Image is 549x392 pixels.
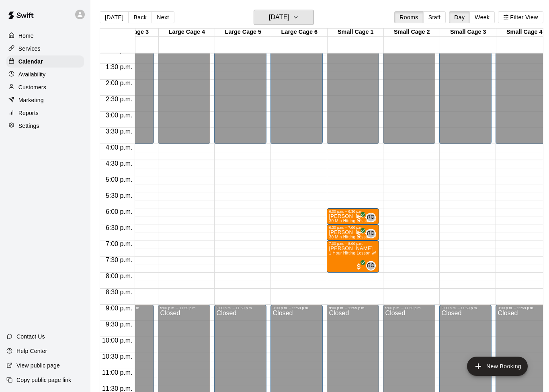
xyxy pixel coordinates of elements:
div: 7:00 p.m. – 8:00 p.m.: Eilen Sheets [327,240,379,273]
span: Renny Osuna [369,229,376,238]
div: 6:00 p.m. – 6:30 p.m.: Crash Davis [327,208,379,224]
button: Day [449,11,470,23]
div: 6:00 p.m. – 6:30 p.m. [329,209,377,213]
div: 6:30 p.m. – 7:00 p.m.: Luis Tosta [327,224,379,240]
p: Copy public page link [16,376,71,384]
p: Reports [18,109,39,117]
p: Home [18,32,34,40]
span: 10:30 p.m. [100,353,135,360]
div: 9:00 p.m. – 11:59 p.m. [160,306,208,310]
span: All customers have paid [355,263,363,271]
span: 10:00 p.m. [100,337,135,344]
span: 9:30 p.m. [104,321,135,328]
a: Availability [6,68,84,80]
button: [DATE] [254,10,314,25]
span: RO [367,230,375,238]
div: 7:00 p.m. – 8:00 p.m. [329,242,377,246]
div: 6:30 p.m. – 7:00 p.m. [329,226,377,230]
span: 5:30 p.m. [104,192,135,199]
p: Marketing [18,96,44,104]
span: 5:00 p.m. [104,176,135,183]
span: All customers have paid [355,214,363,222]
p: Customers [18,83,46,91]
a: Marketing [6,94,84,106]
p: View public page [16,361,60,369]
span: 9:00 p.m. [104,305,135,312]
div: Large Cage 5 [215,29,271,36]
span: 1 Hour Hitting Lesson w/ Renny [329,251,390,255]
span: 2:00 p.m. [104,80,135,86]
div: 9:00 p.m. – 11:59 p.m. [442,306,489,310]
div: 9:00 p.m. – 11:59 p.m. [329,306,377,310]
span: 2:30 p.m. [104,96,135,103]
span: 4:00 p.m. [104,144,135,151]
div: 9:00 p.m. – 11:59 p.m. [273,306,320,310]
button: Next [152,11,174,23]
div: Large Cage 6 [271,29,328,36]
span: RO [367,262,375,270]
span: 8:00 p.m. [104,273,135,279]
span: 30 Min Hitting Lesson w/ Renny [329,235,390,239]
button: Filter View [498,11,543,23]
span: 4:30 p.m. [104,160,135,167]
span: 6:30 p.m. [104,224,135,231]
span: 30 Min Hitting Lesson w/ Renny [329,219,390,223]
p: Help Center [16,347,47,355]
span: RO [367,213,375,222]
div: 9:00 p.m. – 11:59 p.m. [385,306,433,310]
div: Renny Osuna [366,213,376,222]
h6: [DATE] [269,12,289,23]
a: Reports [6,107,84,119]
div: 9:00 p.m. – 11:59 p.m. [498,306,545,310]
span: All customers have paid [355,230,363,238]
span: 1:30 p.m. [104,64,135,70]
div: Small Cage 1 [328,29,384,36]
div: Renny Osuna [366,229,376,238]
div: Small Cage 2 [384,29,440,36]
button: add [467,357,528,376]
span: 7:30 p.m. [104,257,135,263]
button: Back [128,11,152,23]
span: 7:00 p.m. [104,240,135,247]
span: Renny Osuna [369,213,376,222]
a: Settings [6,120,84,132]
p: Calendar [18,57,43,66]
div: Renny Osuna [366,261,376,271]
span: 11:00 p.m. [100,369,135,376]
button: Week [469,11,495,23]
span: 3:00 p.m. [104,112,135,119]
p: Contact Us [16,332,45,341]
span: 11:30 p.m. [100,385,135,392]
a: Customers [6,81,84,93]
span: Renny Osuna [369,261,376,271]
span: 3:30 p.m. [104,128,135,135]
div: 9:00 p.m. – 11:59 p.m. [217,306,264,310]
div: Large Cage 4 [159,29,215,36]
a: Home [6,30,84,42]
div: Small Cage 3 [440,29,496,36]
button: Staff [423,11,446,23]
span: 6:00 p.m. [104,208,135,215]
p: Services [18,45,41,53]
button: [DATE] [100,11,129,23]
a: Calendar [6,55,84,68]
a: Services [6,43,84,55]
button: Rooms [394,11,423,23]
p: Availability [18,70,46,78]
p: Settings [18,122,39,130]
span: 8:30 p.m. [104,289,135,296]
